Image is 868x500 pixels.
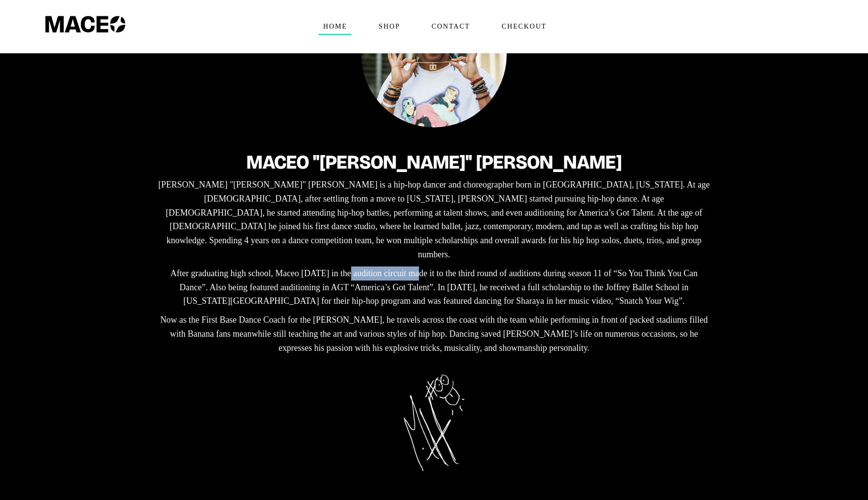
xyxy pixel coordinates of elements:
[497,19,551,34] span: Checkout
[319,19,351,34] span: Home
[155,152,713,173] h2: Maceo "[PERSON_NAME]" [PERSON_NAME]
[155,178,713,262] p: [PERSON_NAME] "[PERSON_NAME]" [PERSON_NAME] is a hip-hop dancer and choreographer born in [GEOGRA...
[403,375,465,471] img: Maceo Harrison Signature
[155,313,713,355] p: Now as the First Base Dance Coach for the [PERSON_NAME], he travels across the coast with the tea...
[155,266,713,308] p: After graduating high school, Maceo [DATE] in the audition circuit made it to the third round of ...
[374,19,404,34] span: Shop
[427,19,474,34] span: Contact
